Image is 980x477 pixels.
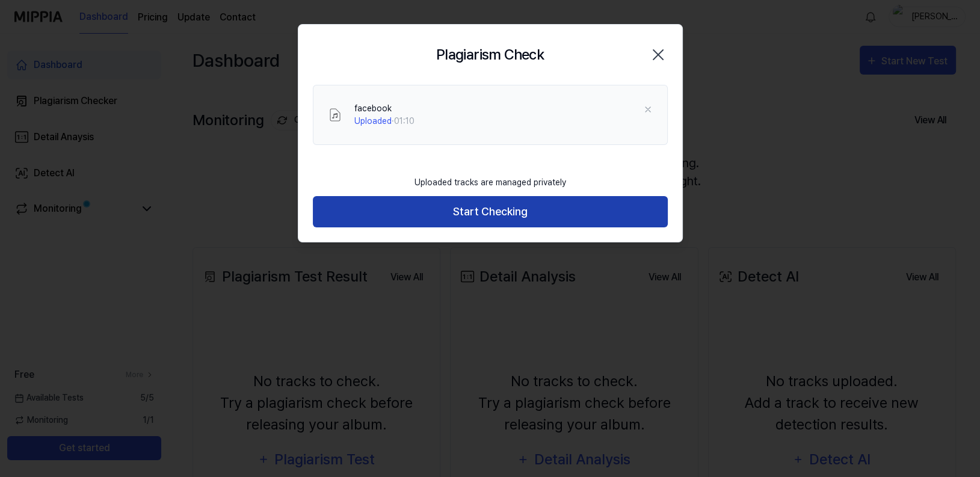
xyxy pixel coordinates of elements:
span: Uploaded [354,116,392,126]
img: File Select [328,108,342,122]
button: Start Checking [313,196,668,228]
div: Uploaded tracks are managed privately [407,169,573,196]
h2: Plagiarism Check [436,44,544,66]
div: · 01:10 [354,115,414,128]
div: facebook [354,102,414,115]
